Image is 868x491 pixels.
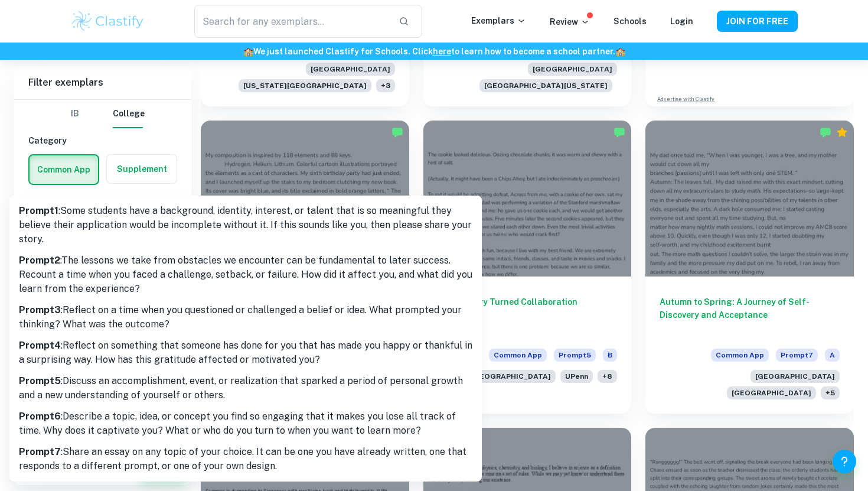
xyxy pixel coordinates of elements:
b: Prompt 6 [19,411,61,422]
b: Prompt 3 [19,304,61,316]
p: : Share an essay on any topic of your choice. It can be one you have already written, one that re... [19,445,472,473]
b: Prompt 2 [19,255,60,266]
p: : Some students have a background, identity, interest, or talent that is so meaningful they belie... [19,204,472,246]
p: : Describe a topic, idea, or concept you find so engaging that it makes you lose all track of tim... [19,409,472,438]
b: Prompt 7 [19,446,61,457]
p: : Discuss an accomplishment, event, or realization that sparked a period of personal growth and a... [19,374,472,402]
b: Prompt 1 [19,205,58,216]
p: : The lessons we take from obstacles we encounter can be fundamental to later success. Recount a ... [19,253,472,296]
p: : Reflect on something that someone has done for you that has made you happy or thankful in a sur... [19,339,472,367]
b: Prompt 5 [19,375,61,386]
p: : Reflect on a time when you questioned or challenged a belief or idea. What prompted your thinki... [19,303,472,331]
b: Prompt 4 [19,340,61,351]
